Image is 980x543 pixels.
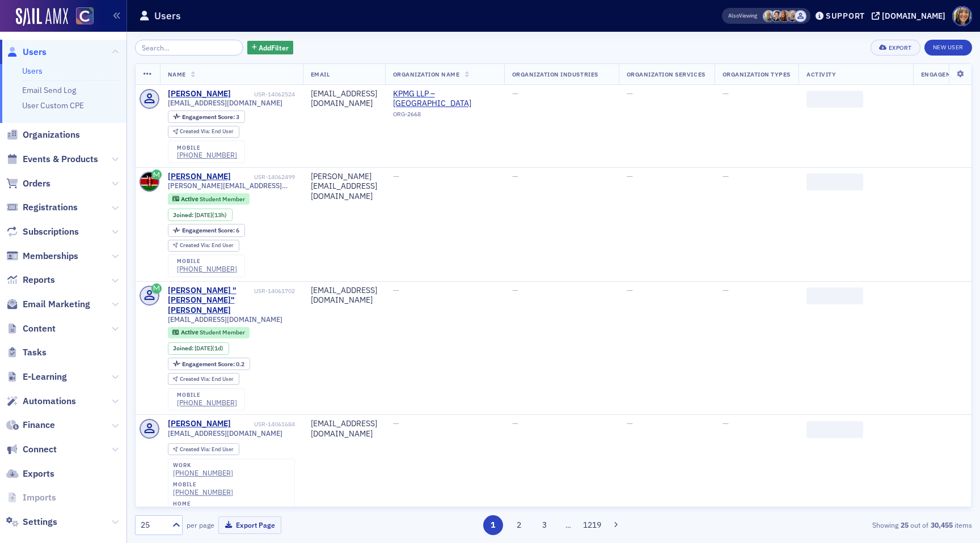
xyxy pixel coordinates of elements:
[168,99,282,107] span: [EMAIL_ADDRESS][DOMAIN_NAME]
[728,12,739,19] div: Also
[826,11,865,21] div: Support
[512,88,518,99] span: —
[168,429,282,438] span: [EMAIL_ADDRESS][DOMAIN_NAME]
[182,226,236,234] span: Engagement Score :
[928,520,954,530] strong: 30,455
[23,468,54,480] span: Exports
[172,329,244,336] a: Active Student Member
[23,46,47,58] span: Users
[22,85,76,95] a: Email Send Log
[168,342,229,355] div: Joined: 2025-09-30 00:00:00
[23,129,80,141] span: Organizations
[180,376,234,383] div: End User
[393,285,399,295] span: —
[180,243,234,249] div: End User
[6,153,98,166] a: Events & Products
[952,6,972,26] span: Profile
[723,418,729,429] span: —
[311,70,330,78] span: Email
[311,419,377,439] div: [EMAIL_ADDRESS][DOMAIN_NAME]
[247,41,294,55] button: AddFilter
[168,240,239,252] div: Created Via: End User
[168,89,231,99] a: [PERSON_NAME]
[723,70,791,78] span: Organization Types
[168,181,295,190] span: [PERSON_NAME][EMAIL_ADDRESS][DOMAIN_NAME]
[806,421,863,438] span: ‌
[168,443,239,455] div: Created Via: End User
[168,111,245,123] div: Engagement Score: 3
[23,323,56,335] span: Content
[168,327,250,338] div: Active: Active: Student Member
[6,468,54,480] a: Exports
[6,177,50,190] a: Orders
[168,286,252,316] div: [PERSON_NAME] "[PERSON_NAME]" [PERSON_NAME]
[6,46,47,58] a: Users
[787,10,799,22] span: Alicia Gelinas
[6,250,78,262] a: Memberships
[311,172,377,202] div: [PERSON_NAME][EMAIL_ADDRESS][DOMAIN_NAME]
[582,515,602,535] button: 1219
[172,195,244,202] a: Active Student Member
[182,360,236,368] span: Engagement Score :
[168,315,282,324] span: [EMAIL_ADDRESS][DOMAIN_NAME]
[509,515,529,535] button: 2
[627,285,633,295] span: —
[311,89,377,109] div: [EMAIL_ADDRESS][DOMAIN_NAME]
[871,40,920,56] button: Export
[154,9,181,23] h1: Users
[806,287,863,304] span: ‌
[182,113,236,121] span: Engagement Score :
[6,419,55,431] a: Finance
[701,520,972,530] div: Showing out of items
[173,488,233,497] div: [PHONE_NUMBER]
[180,446,212,453] span: Created Via :
[180,447,234,453] div: End User
[180,129,234,135] div: End User
[177,392,237,398] div: mobile
[141,519,166,531] div: 25
[393,89,496,109] a: KPMG LLP – [GEOGRAPHIC_DATA]
[173,211,195,219] span: Joined :
[23,346,47,359] span: Tasks
[393,70,460,78] span: Organization Name
[177,151,237,159] a: [PHONE_NUMBER]
[512,418,518,429] span: —
[6,298,90,311] a: Email Marketing
[393,111,496,122] div: ORG-2668
[723,171,729,181] span: —
[16,8,68,26] img: SailAMX
[180,128,212,135] span: Created Via :
[173,481,233,488] div: mobile
[177,265,237,273] a: [PHONE_NUMBER]
[6,371,67,383] a: E-Learning
[23,395,76,408] span: Automations
[311,286,377,306] div: [EMAIL_ADDRESS][DOMAIN_NAME]
[23,419,55,431] span: Finance
[259,43,289,53] span: Add Filter
[68,7,94,27] a: View Homepage
[6,516,57,528] a: Settings
[254,287,295,295] div: USR-14061702
[23,153,98,166] span: Events & Products
[168,373,239,385] div: Created Via: End User
[795,10,806,22] span: Dan Baer
[512,285,518,295] span: —
[22,66,43,76] a: Users
[182,227,239,234] div: 6
[889,45,912,51] div: Export
[393,171,399,181] span: —
[200,328,245,336] span: Student Member
[723,285,729,295] span: —
[6,491,56,504] a: Imports
[6,226,79,238] a: Subscriptions
[180,241,212,249] span: Created Via :
[177,145,237,151] div: mobile
[182,114,239,120] div: 3
[882,11,945,21] div: [DOMAIN_NAME]
[233,421,295,428] div: USR-14061684
[23,443,57,456] span: Connect
[168,172,231,182] div: [PERSON_NAME]
[535,515,555,535] button: 3
[23,250,78,262] span: Memberships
